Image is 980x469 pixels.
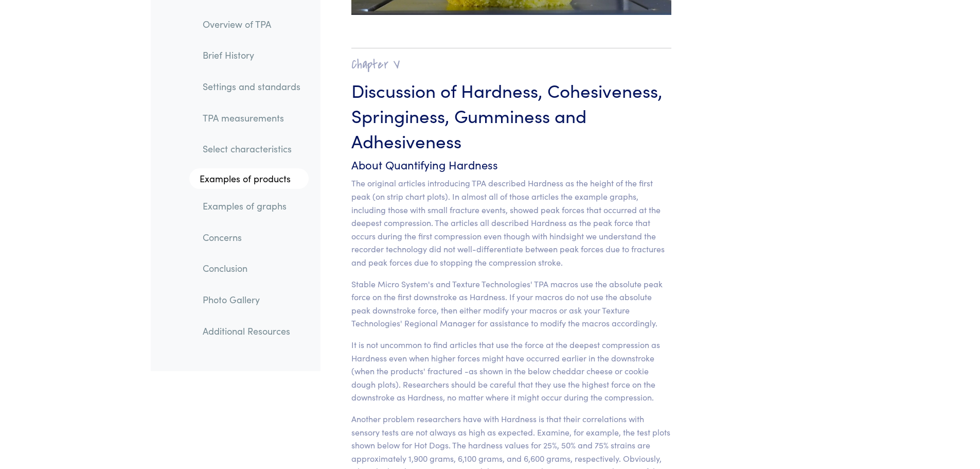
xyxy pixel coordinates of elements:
[194,225,309,249] a: Concerns
[351,77,672,153] h3: Discussion of Hardness, Cohesiveness, Springiness, Gumminess and Adhesiveness
[194,44,309,67] a: Brief History
[194,319,309,343] a: Additional Resources
[194,12,309,36] a: Overview of TPA
[351,157,672,173] h6: About Quantifying Hardness
[351,177,672,269] p: The original articles introducing TPA described Hardness as the height of the first peak (on stri...
[351,338,672,404] p: It is not uncommon to find articles that use the force at the deepest compression as Hardness eve...
[194,257,309,281] a: Conclusion
[194,194,309,218] a: Examples of graphs
[351,57,672,73] h2: Chapter V
[194,75,309,98] a: Settings and standards
[189,169,309,189] a: Examples of products
[194,137,309,161] a: Select characteristics
[351,277,672,330] p: Stable Micro System's and Texture Technologies' TPA macros use the absolute peak force on the fir...
[194,106,309,130] a: TPA measurements
[194,288,309,311] a: Photo Gallery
